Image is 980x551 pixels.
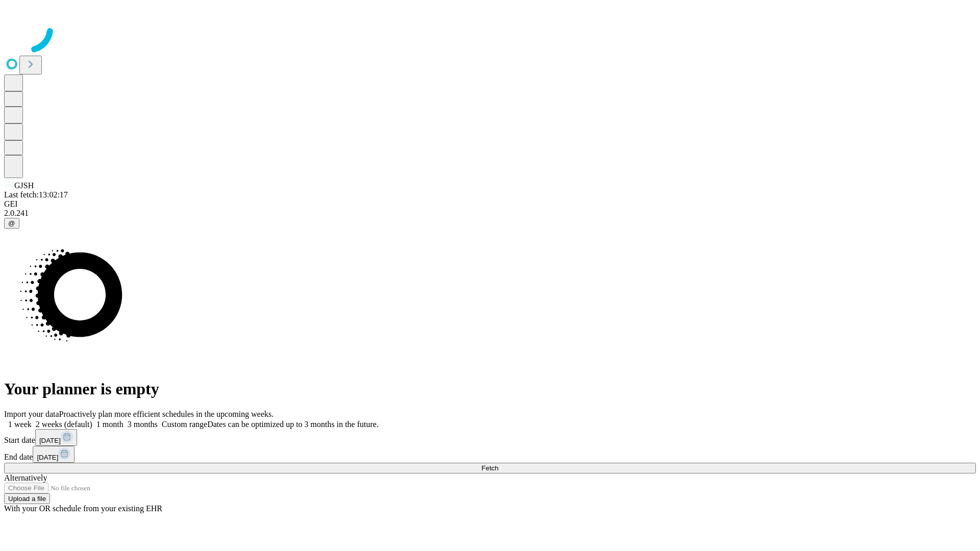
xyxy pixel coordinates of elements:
[4,429,976,446] div: Start date
[96,420,124,429] span: 1 month
[36,420,92,429] span: 2 weeks (default)
[4,446,976,463] div: End date
[481,464,498,472] span: Fetch
[35,429,77,446] button: [DATE]
[37,454,58,461] span: [DATE]
[4,504,162,513] span: With your OR schedule from your existing EHR
[207,420,378,429] span: Dates can be optimized up to 3 months in the future.
[4,410,59,418] span: Import your data
[4,473,47,482] span: Alternatively
[4,493,50,504] button: Upload a file
[4,380,976,398] h1: Your planner is empty
[162,420,207,429] span: Custom range
[8,420,32,429] span: 1 week
[4,463,976,473] button: Fetch
[128,420,158,429] span: 3 months
[4,199,976,209] div: GEI
[14,181,34,190] span: GJSH
[33,446,75,463] button: [DATE]
[4,218,19,229] button: @
[4,190,68,199] span: Last fetch: 13:02:17
[59,410,274,418] span: Proactively plan more efficient schedules in the upcoming weeks.
[39,437,61,444] span: [DATE]
[4,209,976,218] div: 2.0.241
[8,219,15,227] span: @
